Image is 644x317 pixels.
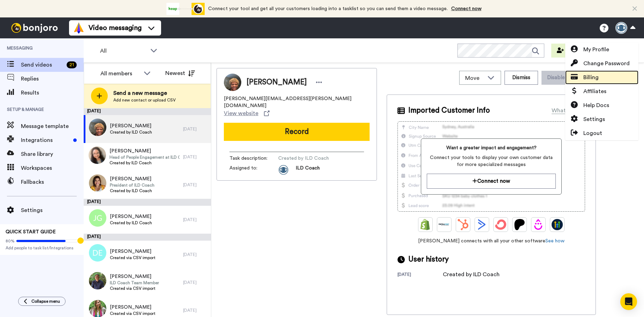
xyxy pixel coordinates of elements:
a: Settings [565,112,638,126]
span: Created via CSV import [110,255,156,261]
div: [DATE] [183,280,207,285]
span: 80% [6,238,15,244]
span: My Profile [583,45,609,54]
span: Want a greater impact and engagement? [427,144,555,151]
div: [DATE] [397,272,443,279]
a: Help Docs [565,98,638,112]
a: Affiliates [565,84,638,98]
div: [DATE] [84,234,211,241]
button: Disable fallback [541,71,592,85]
span: Created by ILD Coach [110,188,154,194]
span: [PERSON_NAME] [110,273,159,280]
div: What is this? [552,106,585,115]
button: Dismiss [505,71,538,85]
div: animation [166,3,205,15]
span: [PERSON_NAME] [110,248,156,255]
span: Results [21,89,84,97]
span: ILD Coach Team Member [110,280,159,286]
img: bb65d8ec-b197-4af7-a570-7b2552b6274f-1724848754.jpg [278,165,289,175]
span: Created by ILD Coach [278,155,344,162]
span: Settings [583,115,605,123]
span: Add new contact or upload CSV [113,97,176,103]
img: Image of Carol McCrorey [224,74,241,91]
div: Open Intercom Messenger [620,293,637,310]
div: [DATE] [183,308,207,313]
span: Task description : [229,155,278,162]
span: Assigned to: [229,165,278,175]
img: a57f8a83-7f8e-4111-a626-02377ae2ffee.jpeg [89,146,106,164]
span: Change Password [583,59,630,68]
div: 21 [67,61,77,68]
a: My Profile [565,43,638,56]
img: Patreon [514,219,525,230]
img: Shopify [420,219,431,230]
span: [PERSON_NAME] [110,213,152,220]
img: jg.png [89,209,106,227]
span: Message template [21,122,84,130]
span: Connect your tool and get all your customers loading into a tasklist so you can send them a video... [208,6,448,11]
img: 87a1617f-54f3-4e81-ad4b-0ebfd6544824.jpeg [89,174,106,192]
span: Send videos [21,61,64,69]
img: de.png [89,244,106,262]
span: Affiliates [583,87,606,96]
a: View website [224,109,270,118]
span: [PERSON_NAME] [247,77,307,88]
button: Newest [160,66,200,80]
span: [PERSON_NAME] [109,148,180,154]
div: [DATE] [183,182,207,188]
span: Share library [21,150,84,158]
span: Created via CSV import [110,286,159,291]
img: vm-color.svg [73,22,84,33]
span: Help Docs [583,101,609,110]
span: [PERSON_NAME] [110,175,154,182]
span: [PERSON_NAME] [110,122,152,129]
span: [PERSON_NAME] [110,304,156,311]
img: ActiveCampaign [476,219,487,230]
img: d359646b-e78c-410a-a7cc-439f2f9f43da.jpeg [89,119,106,136]
div: All members [100,69,140,78]
div: [DATE] [183,217,207,222]
span: [PERSON_NAME] connects with all your other software [397,237,585,244]
span: Created by ILD Coach [110,129,152,135]
span: Integrations [21,136,70,144]
button: Invite [551,44,585,58]
span: Created via CSV import [110,311,156,316]
span: Replies [21,75,84,83]
div: Tooltip anchor [77,237,84,244]
span: Created by ILD Coach [110,220,152,226]
div: [DATE] [183,154,207,160]
a: Connect now [451,6,482,11]
a: Billing [565,70,638,84]
img: bj-logo-header-white.svg [8,23,61,33]
span: User history [408,254,449,265]
div: [DATE] [183,252,207,257]
span: Settings [21,206,84,214]
span: Move [465,74,484,82]
span: Logout [583,129,602,137]
span: Connect your tools to display your own customer data for more specialized messages [427,154,555,168]
span: Send a new message [113,89,176,97]
div: Created by ILD Coach [443,270,500,279]
div: [DATE] [183,126,207,132]
button: Record [224,123,370,141]
span: Workspaces [21,164,84,172]
span: All [100,47,147,55]
span: View website [224,109,258,118]
a: Change Password [565,56,638,70]
span: Fallbacks [21,178,84,186]
button: Connect now [427,174,555,189]
img: Drip [533,219,544,230]
div: [DATE] [84,108,211,115]
span: Video messaging [89,23,142,33]
img: Hubspot [457,219,469,230]
span: Collapse menu [31,299,60,304]
img: 85a382b0-2a37-4dc7-927a-b81664b4dabf.jpeg [89,272,106,289]
span: Billing [583,73,599,82]
img: ConvertKit [495,219,506,230]
div: [DATE] [84,199,211,206]
img: Ontraport [439,219,450,230]
span: Head of People Engagement at ILD Coach [109,154,180,160]
a: Logout [565,126,638,140]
